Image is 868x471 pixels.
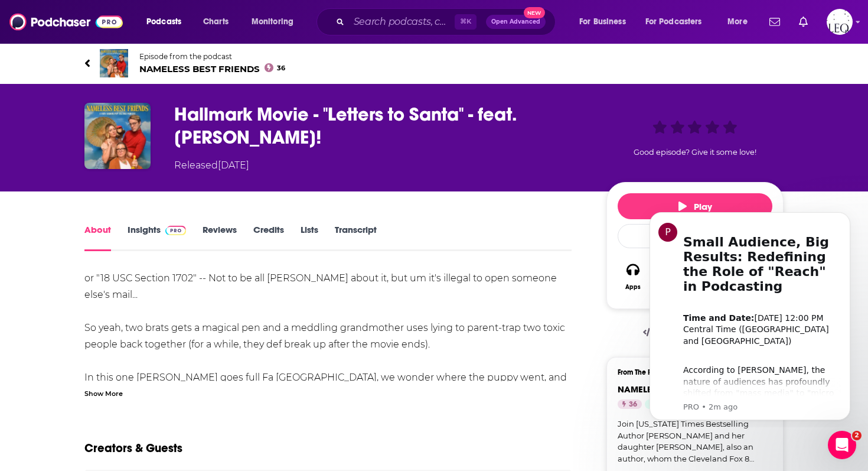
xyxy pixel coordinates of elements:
[827,9,853,35] span: Logged in as LeoPR
[618,224,772,248] div: Rate
[195,12,236,31] a: Charts
[243,12,309,31] button: open menu
[349,12,455,31] input: Search podcasts, credits, & more...
[618,368,763,376] h3: From The Podcast
[84,103,151,169] img: Hallmark Movie - "Letters to Santa" - feat. Jack Harbison!
[203,14,229,30] span: Charts
[524,7,545,18] span: New
[571,12,641,31] button: open menu
[638,12,719,31] button: open menu
[632,202,868,427] iframe: Intercom notifications message
[138,12,197,31] button: open menu
[579,14,626,30] span: For Business
[634,148,756,157] span: Good episode? Give it some love!
[100,49,128,77] img: NAMELESS BEST FRIENDS
[618,399,642,409] a: 36
[618,255,648,298] button: Apps
[794,12,812,32] a: Show notifications dropdown
[618,418,772,464] a: Join [US_STATE] Times Bestselling Author [PERSON_NAME] and her daughter [PERSON_NAME], also an au...
[827,9,853,35] img: User Profile
[727,14,748,30] span: More
[719,12,762,31] button: open menu
[165,226,186,235] img: Podchaser Pro
[146,14,181,30] span: Podcasts
[128,224,186,251] a: InsightsPodchaser Pro
[629,399,637,411] span: 36
[645,14,702,30] span: For Podcasters
[335,224,377,251] a: Transcript
[625,284,641,291] div: Apps
[139,52,285,61] span: Episode from the podcast
[486,15,546,29] button: Open AdvancedNew
[618,193,772,219] button: Play
[203,224,237,251] a: Reviews
[678,201,712,212] span: Play
[852,431,862,440] span: 2
[765,12,785,32] a: Show notifications dropdown
[252,14,293,30] span: Monitoring
[618,384,720,395] a: NAMELESS BEST FRIENDS
[253,224,284,251] a: Credits
[301,224,318,251] a: Lists
[139,63,285,74] span: NAMELESS BEST FRIENDS
[328,8,567,35] div: Search podcasts, credits, & more...
[84,49,784,77] a: NAMELESS BEST FRIENDSEpisode from the podcastNAMELESS BEST FRIENDS36
[84,441,182,456] h2: Creators & Guests
[277,66,285,71] span: 36
[455,14,477,30] span: ⌘ K
[828,431,856,459] iframe: Intercom live chat
[174,103,588,149] h1: Hallmark Movie - "Letters to Santa" - feat. Jack Harbison!
[827,9,853,35] button: Show profile menu
[174,158,249,173] div: Released [DATE]
[84,224,111,251] a: About
[491,19,540,25] span: Open Advanced
[9,11,123,33] img: Podchaser - Follow, Share and Rate Podcasts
